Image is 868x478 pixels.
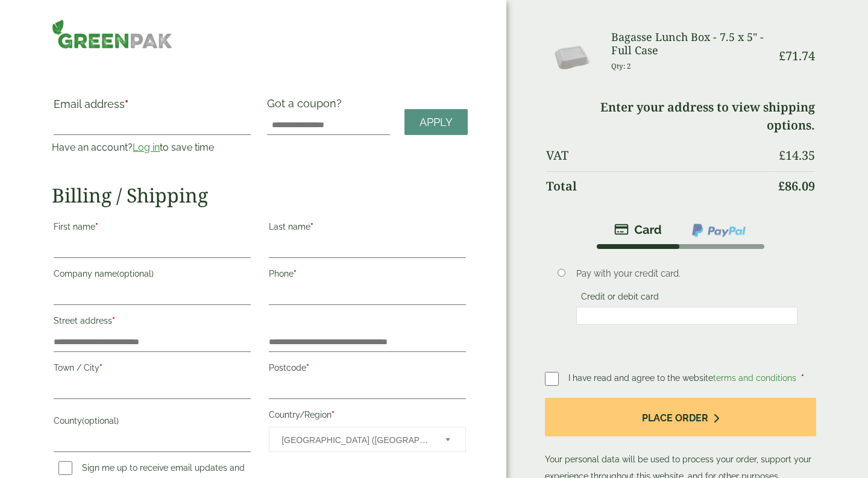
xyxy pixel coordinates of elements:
[404,109,468,135] a: Apply
[269,218,466,239] label: Last name
[269,359,466,380] label: Postcode
[294,269,297,278] abbr: required
[58,461,72,475] input: Sign me up to receive email updates and news(optional)
[281,427,429,453] span: United Kingdom (UK)
[713,373,796,383] a: terms and conditions
[546,171,770,201] th: Total
[54,99,251,116] label: Email address
[112,316,115,325] abbr: required
[269,265,466,286] label: Phone
[545,398,816,437] button: Place order
[691,222,747,238] img: ppcp-gateway.png
[611,31,770,57] h3: Bagasse Lunch Box - 7.5 x 5" - Full Case
[82,416,119,426] span: (optional)
[420,116,453,129] span: Apply
[133,142,160,153] a: Log in
[614,222,662,237] img: stripe.png
[611,61,631,71] small: Qty: 2
[52,140,253,155] p: Have an account? to save time
[99,363,102,373] abbr: required
[54,265,251,286] label: Company name
[801,373,804,383] abbr: required
[546,93,815,140] td: Enter your address to view shipping options.
[580,310,794,321] iframe: Secure payment input frame
[54,359,251,380] label: Town / City
[332,410,335,420] abbr: required
[54,412,251,433] label: County
[52,19,172,49] img: GreenPak Supplies
[779,147,815,163] bdi: 14.35
[269,406,466,427] label: Country/Region
[778,178,815,194] bdi: 86.09
[576,267,797,280] p: Pay with your credit card.
[267,97,347,116] label: Got a coupon?
[779,48,785,64] span: £
[54,312,251,333] label: Street address
[576,292,664,305] label: Credit or debit card
[779,48,815,64] bdi: 71.74
[95,222,98,231] abbr: required
[546,141,770,170] th: VAT
[310,222,313,231] abbr: required
[125,98,128,110] abbr: required
[269,427,466,452] span: Country/Region
[779,147,785,163] span: £
[306,363,309,373] abbr: required
[568,373,799,383] span: I have read and agree to the website
[778,178,785,194] span: £
[54,218,251,239] label: First name
[117,269,154,278] span: (optional)
[52,184,468,207] h2: Billing / Shipping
